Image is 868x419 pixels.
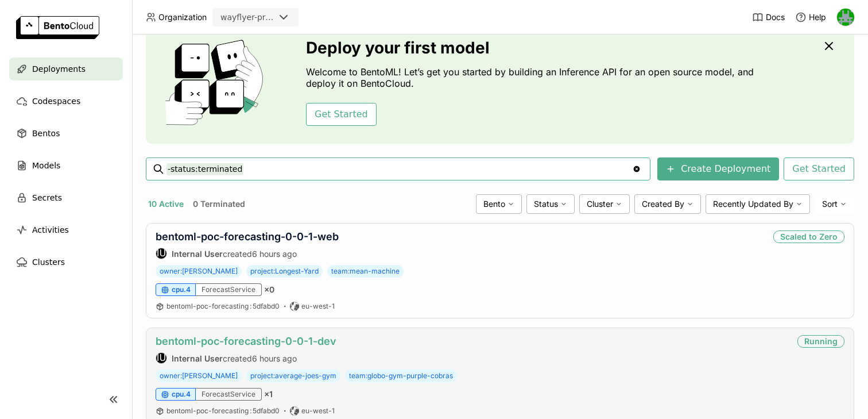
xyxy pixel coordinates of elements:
[32,191,62,205] span: Secrets
[642,199,684,209] span: Created By
[172,353,223,363] strong: Internal User
[32,159,60,172] span: Models
[252,249,297,259] span: 6 hours ago
[166,160,632,178] input: Search
[9,251,123,274] a: Clusters
[306,66,759,89] p: Welcome to BentoML! Let’s get you started by building an Inference API for an open source model, ...
[220,11,274,23] div: wayflyer-prod
[276,12,277,24] input: Selected wayflyer-prod.
[156,265,242,278] span: owner:[PERSON_NAME]
[9,154,123,177] a: Models
[196,283,262,296] div: ForecastService
[632,164,641,174] svg: Clear value
[246,265,323,278] span: project:Longest-Yard
[156,352,167,364] div: Internal User
[156,370,242,382] span: owner:[PERSON_NAME]
[822,199,838,209] span: Sort
[9,218,123,241] a: Activities
[156,248,167,259] div: Internal User
[9,186,123,209] a: Secrets
[146,197,186,212] button: 10 Active
[32,62,86,76] span: Deployments
[713,199,793,209] span: Recently Updated By
[156,352,336,364] div: created
[155,39,278,125] img: cover onboarding
[345,370,457,382] span: team:globo-gym-purple-cobras
[809,12,826,22] span: Help
[264,389,273,399] span: × 1
[264,285,274,295] span: × 0
[32,126,60,140] span: Bentos
[301,406,335,416] span: eu-west-1
[16,16,99,39] img: logo
[9,57,123,80] a: Deployments
[534,199,558,209] span: Status
[166,406,280,415] span: bentoml-poc-forecasting 5dfabd0
[483,199,505,209] span: Bento
[172,285,191,294] span: cpu.4
[250,406,251,415] span: :
[156,248,166,259] div: IU
[156,335,336,347] a: bentoml-poc-forecasting-0-0-1-dev
[32,255,65,269] span: Clusters
[815,194,854,214] div: Sort
[526,194,575,214] div: Status
[196,388,262,401] div: ForecastService
[766,12,785,22] span: Docs
[797,335,844,348] div: Running
[246,370,340,382] span: project:average-joes-gym
[657,157,779,180] button: Create Deployment
[166,302,280,311] a: bentoml-poc-forecasting:5dfabd0
[327,265,404,278] span: team:mean-machine
[9,122,123,145] a: Bentos
[32,223,69,237] span: Activities
[784,157,854,180] button: Get Started
[172,249,223,259] strong: Internal User
[156,248,339,259] div: created
[301,302,335,311] span: eu-west-1
[634,194,701,214] div: Created By
[706,194,810,214] div: Recently Updated By
[587,199,613,209] span: Cluster
[579,194,630,214] div: Cluster
[32,94,80,108] span: Codespaces
[476,194,522,214] div: Bento
[252,353,297,363] span: 6 hours ago
[156,230,339,243] a: bentoml-poc-forecasting-0-0-1-web
[306,39,759,57] h3: Deploy your first model
[752,11,785,23] a: Docs
[795,11,826,23] div: Help
[172,390,191,399] span: cpu.4
[156,353,166,363] div: IU
[837,9,854,26] img: Sean Hickey
[166,406,280,416] a: bentoml-poc-forecasting:5dfabd0
[191,197,247,212] button: 0 Terminated
[158,12,207,22] span: Organization
[166,302,280,310] span: bentoml-poc-forecasting 5dfabd0
[250,302,251,310] span: :
[306,103,377,126] button: Get Started
[9,90,123,113] a: Codespaces
[773,230,844,243] div: Scaled to Zero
